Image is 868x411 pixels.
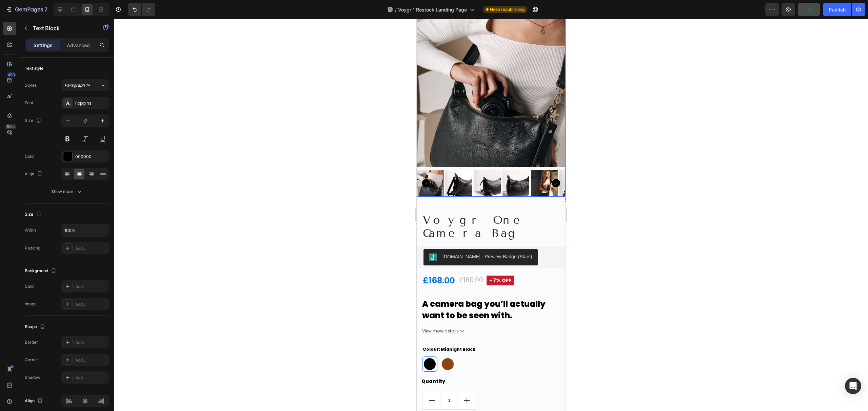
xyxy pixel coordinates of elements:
span: View more details [5,309,42,315]
div: Open Intercom Messenger [845,378,861,394]
div: Size [25,210,43,219]
div: Show more [51,188,83,195]
button: Judge.me - Preview Badge (Stars) [7,230,121,246]
div: Poppins [75,100,107,106]
h2: Voygr One Camera Bag [5,194,149,222]
span: / [395,6,397,13]
div: £180.00 [42,256,67,267]
button: decrement [6,372,24,390]
button: Paragraph 1* [61,79,109,91]
div: Shadow [25,374,40,381]
div: Publish [829,6,846,13]
div: 450 [6,72,16,78]
legend: Colour: Midnight Black [5,327,59,334]
div: Add... [75,284,107,290]
div: £168.00 [5,255,39,269]
input: quantity [24,372,41,390]
button: Publish [823,3,851,16]
div: Add... [75,357,107,363]
strong: A camera bag you’ll actually want to be seen with. [5,279,129,302]
button: 7 [3,3,51,16]
p: 7 [44,5,47,14]
div: Add... [75,245,107,252]
div: Quantity [4,358,149,367]
div: Image [25,301,37,307]
div: Styles [25,82,37,88]
div: Align [25,170,44,179]
div: Size [25,116,43,125]
div: Add... [75,375,107,381]
p: Settings [34,42,53,49]
p: Text Block [33,24,91,32]
div: Shape [25,322,46,331]
button: Carousel Next Arrow [135,160,143,168]
div: Undo/Redo [128,3,155,16]
img: Judgeme.png [12,234,20,242]
button: Show more [25,186,109,198]
div: Font [25,100,33,106]
div: Color [25,153,35,159]
div: Align [25,396,44,406]
span: Need republishing [490,6,525,13]
div: [DOMAIN_NAME] - Preview Badge (Stars) [26,234,116,241]
div: Color [25,283,35,289]
div: Width [25,227,36,233]
button: View more details [5,309,149,315]
input: Auto [62,224,108,236]
div: Corner [25,357,38,363]
span: Voygr 1 Restock Landing Page [398,6,467,13]
button: increment [41,372,59,390]
div: Background [25,266,58,276]
div: Padding [25,245,40,251]
div: Text style [25,65,43,71]
div: 000000 [75,154,107,160]
div: Add... [75,340,107,346]
img: Black VOYGR Essential Camera Bag Standalone View [143,151,170,178]
iframe: Design area [417,19,566,411]
p: Advanced [67,42,90,49]
pre: - 7% off [70,257,97,266]
div: Beta [5,124,16,129]
span: Paragraph 1* [64,82,90,88]
div: Add... [75,301,107,307]
div: Border [25,339,38,345]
